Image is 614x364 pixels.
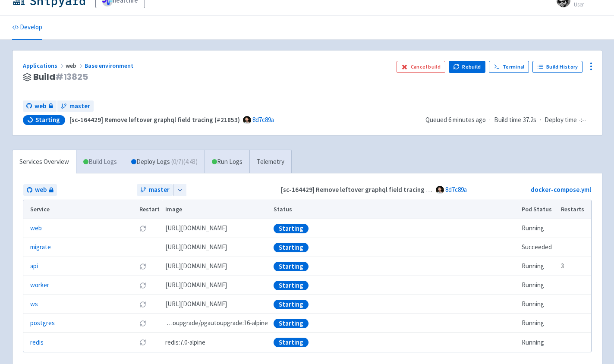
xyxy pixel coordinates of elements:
button: Restart pod [139,263,146,270]
a: ws [30,299,38,309]
div: Starting [274,319,309,328]
td: Running [519,295,558,314]
button: Cancel build [397,61,445,73]
a: postgres [30,318,55,328]
button: Restart pod [139,225,146,232]
th: Status [271,200,519,219]
a: web [30,223,42,233]
span: [DOMAIN_NAME][URL] [165,242,227,252]
span: # 13825 [55,71,88,83]
a: Build History [532,61,583,73]
span: pgautoupgrade/pgautoupgrade:16-alpine [165,318,268,328]
strong: [sc-164429] Remove leftover graphql field tracing (#21853) [69,116,240,124]
button: Restart pod [139,301,146,308]
span: ( 0 / 7 ) (4:43) [171,157,198,167]
span: Queued [425,116,486,124]
button: Restart pod [139,339,146,346]
div: Starting [274,338,309,347]
td: Running [519,314,558,333]
span: master [69,101,90,111]
span: [DOMAIN_NAME][URL] [165,299,227,309]
div: · · [425,115,592,125]
span: Deploy time [545,115,577,125]
span: Starting [35,116,60,124]
a: Run Logs [205,150,249,174]
button: Restart pod [139,320,146,327]
span: 37.2s [523,115,536,125]
span: web [66,62,85,69]
a: 8d7c89a [445,185,467,194]
strong: [sc-164429] Remove leftover graphql field tracing (#21853) [281,185,451,194]
span: [DOMAIN_NAME][URL] [165,261,227,271]
a: redis [30,338,44,348]
td: Running [519,219,558,238]
th: Restart [137,200,163,219]
div: Starting [274,262,309,271]
a: Build Logs [76,150,124,174]
a: api [30,261,38,271]
a: Terminal [489,61,529,73]
a: master [57,100,94,112]
td: Running [519,276,558,295]
a: web [23,184,57,196]
a: Develop [12,16,42,40]
td: 3 [558,257,591,276]
span: master [149,185,170,195]
a: docker-compose.yml [531,185,591,194]
time: 6 minutes ago [448,116,486,124]
td: Running [519,333,558,352]
th: Restarts [558,200,591,219]
span: [DOMAIN_NAME][URL] [165,223,227,233]
span: Build time [494,115,521,125]
div: Starting [274,281,309,290]
a: worker [30,280,49,290]
a: Base environment [85,62,135,69]
div: Starting [274,243,309,252]
a: web [23,100,57,112]
small: User [574,2,602,7]
span: web [35,101,46,111]
td: Running [519,257,558,276]
td: Succeeded [519,238,558,257]
th: Image [162,200,271,219]
button: Restart pod [139,282,146,289]
span: web [35,185,47,195]
th: Pod Status [519,200,558,219]
a: Services Overview [13,150,76,174]
div: Starting [274,300,309,309]
div: Starting [274,224,309,233]
a: Applications [23,62,66,69]
a: Telemetry [249,150,291,174]
th: Service [23,200,137,219]
span: redis:7.0-alpine [165,338,205,348]
a: master [137,184,173,196]
span: Build [33,72,88,82]
span: -:-- [579,115,586,125]
a: 8d7c89a [252,116,274,124]
span: [DOMAIN_NAME][URL] [165,280,227,290]
button: Rebuild [449,61,486,73]
a: Deploy Logs (0/7)(4:43) [124,150,205,174]
a: migrate [30,242,51,252]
